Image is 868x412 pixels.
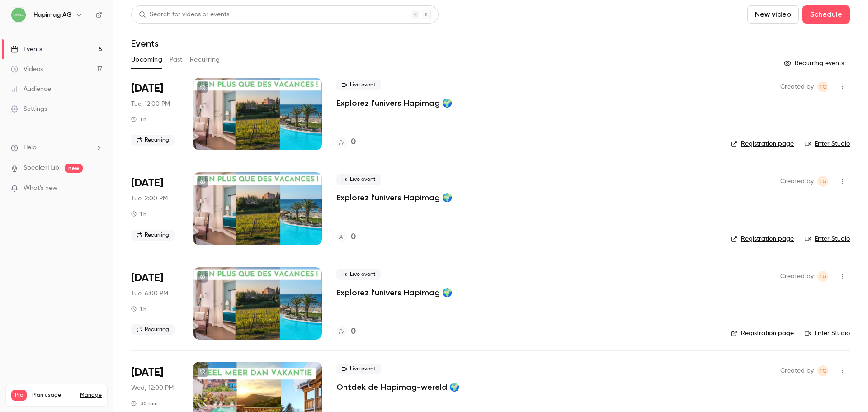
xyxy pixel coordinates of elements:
span: Tue, 2:00 PM [131,194,168,203]
a: Enter Studio [805,139,850,148]
div: Aug 26 Tue, 2:00 PM (Europe/Zurich) [131,172,179,245]
span: Created by [780,365,814,376]
div: Search for videos or events [139,10,229,19]
div: Aug 26 Tue, 12:00 PM (Europe/Zurich) [131,78,179,150]
h1: Events [131,38,159,49]
button: Schedule [802,5,850,24]
div: 1 h [131,116,146,123]
div: Aug 26 Tue, 6:00 PM (Europe/Zurich) [131,267,179,340]
span: TG [819,365,827,376]
span: new [65,164,83,173]
div: Audience [11,85,51,94]
span: Created by [780,176,814,187]
div: Settings [11,104,47,114]
h4: 0 [351,136,356,148]
a: Registration page [731,139,794,148]
a: Manage [80,392,102,399]
span: Tue, 12:00 PM [131,99,170,109]
span: TG [819,81,827,92]
span: Plan usage [32,392,75,399]
a: 0 [336,326,356,338]
a: Enter Studio [805,329,850,338]
span: [DATE] [131,81,163,96]
div: 1 h [131,210,146,218]
span: Live event [336,364,381,374]
button: Past [170,52,183,67]
h6: Hapimag AG [33,10,72,19]
span: Tiziana Gallizia [817,365,828,376]
span: What's new [24,184,57,193]
a: Explorez l'univers Hapimag 🌍 [336,192,452,203]
span: Live event [336,269,381,280]
a: Registration page [731,329,794,338]
div: Videos [11,65,43,74]
span: Live event [336,174,381,185]
h4: 0 [351,231,356,243]
p: / 90 [87,401,102,409]
span: TG [819,271,827,282]
span: Pro [11,390,27,401]
button: Recurring events [780,56,850,71]
p: Videos [11,401,28,409]
a: SpeakerHub [24,163,59,173]
span: Tiziana Gallizia [817,176,828,187]
div: 1 h [131,305,146,313]
a: Registration page [731,234,794,243]
span: [DATE] [131,176,163,190]
a: 0 [336,136,356,148]
span: Recurring [131,135,175,146]
button: Upcoming [131,52,162,67]
span: Tue, 6:00 PM [131,289,168,298]
a: Explorez l'univers Hapimag 🌍 [336,287,452,298]
a: 0 [336,231,356,243]
a: Ontdek de Hapimag-wereld 🌍 [336,382,459,393]
span: TG [819,176,827,187]
div: 30 min [131,400,158,407]
span: 17 [87,402,91,407]
span: Recurring [131,230,175,241]
a: Enter Studio [805,234,850,243]
img: Hapimag AG [11,8,26,22]
span: [DATE] [131,365,163,380]
span: Tiziana Gallizia [817,81,828,92]
a: Explorez l'univers Hapimag 🌍 [336,98,452,109]
span: Tiziana Gallizia [817,271,828,282]
div: Events [11,45,42,54]
span: Created by [780,81,814,92]
span: Created by [780,271,814,282]
li: help-dropdown-opener [11,143,102,152]
button: Recurring [190,52,220,67]
span: Recurring [131,324,175,335]
h4: 0 [351,326,356,338]
span: [DATE] [131,271,163,285]
button: New video [747,5,799,24]
span: Live event [336,80,381,90]
span: Help [24,143,37,152]
span: Wed, 12:00 PM [131,384,174,393]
